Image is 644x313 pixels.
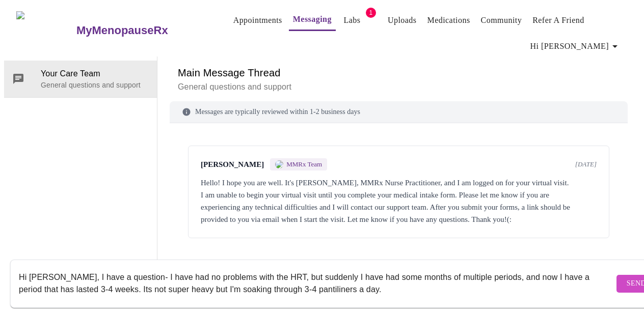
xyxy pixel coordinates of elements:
span: MMRx Team [286,160,322,168]
a: Appointments [233,13,282,27]
button: Labs [336,10,368,31]
div: Your Care TeamGeneral questions and support [4,61,157,97]
span: [DATE] [575,160,597,168]
button: Community [477,10,526,31]
img: MyMenopauseRx Logo [16,11,75,49]
p: General questions and support [178,81,620,93]
button: Appointments [229,10,286,31]
h3: MyMenopauseRx [76,24,168,37]
a: Messaging [293,12,332,26]
span: [PERSON_NAME] [201,160,264,169]
img: MMRX [275,160,283,168]
div: Hello! I hope you are well. It's [PERSON_NAME], MMRx Nurse Practitioner, and I am logged on for y... [201,177,597,225]
textarea: Send a message about your appointment [19,267,614,300]
span: 1 [366,8,376,18]
a: Community [481,13,522,27]
a: Medications [427,13,470,27]
a: MyMenopauseRx [75,13,208,48]
a: Labs [343,13,360,27]
p: General questions and support [41,80,149,90]
a: Refer a Friend [532,13,584,27]
button: Refer a Friend [528,10,588,31]
button: Messaging [289,9,336,31]
a: Uploads [388,13,417,27]
button: Medications [423,10,474,31]
h6: Main Message Thread [178,65,620,81]
div: Messages are typically reviewed within 1-2 business days [170,101,628,123]
span: Your Care Team [41,68,149,80]
span: Hi [PERSON_NAME] [530,39,621,53]
button: Uploads [384,10,421,31]
button: Hi [PERSON_NAME] [526,36,625,56]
